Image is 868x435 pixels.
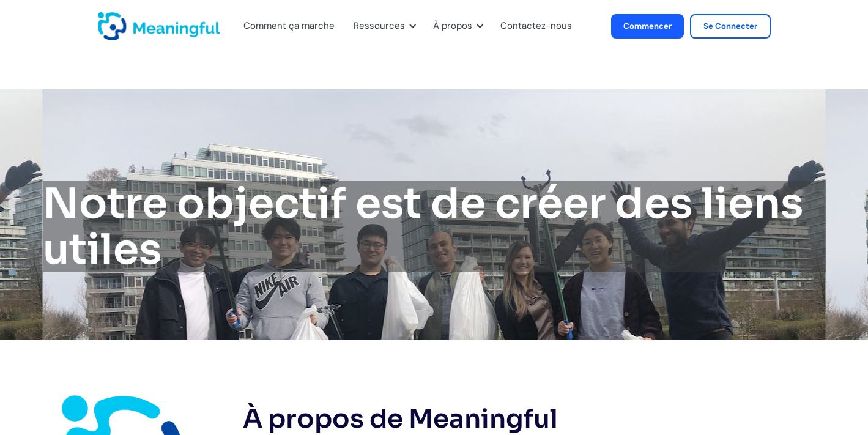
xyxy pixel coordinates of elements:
[611,14,684,39] a: Commencer
[623,21,672,31] font: Commencer
[236,6,340,46] div: Comment ça marche
[433,20,472,32] font: À propos
[43,177,803,276] font: Notre objectif est de créer des liens utiles
[98,12,128,40] a: maison
[243,18,325,34] a: Comment ça marche
[346,6,420,46] div: Ressources
[493,6,587,46] div: Contactez-nous
[500,20,572,32] font: Contactez-nous
[243,20,335,32] font: Comment ça marche
[354,20,405,32] font: Ressources
[690,14,771,39] a: Se connecter
[703,21,757,31] font: Se connecter
[243,403,558,435] font: À propos de Meaningful
[426,6,487,46] div: À propos
[500,18,572,34] a: Contactez-nous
